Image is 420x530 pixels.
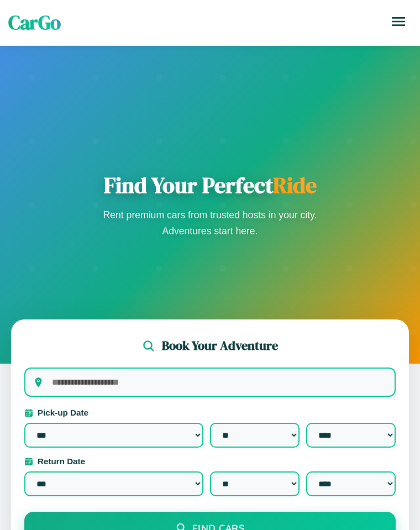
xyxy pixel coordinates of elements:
span: Ride [273,170,317,200]
label: Pick-up Date [24,408,396,417]
label: Return Date [24,456,396,466]
p: Rent premium cars from trusted hosts in your city. Adventures start here. [99,207,321,238]
h2: Book Your Adventure [162,337,278,354]
span: CarGo [8,9,61,36]
h1: Find Your Perfect [99,172,321,198]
